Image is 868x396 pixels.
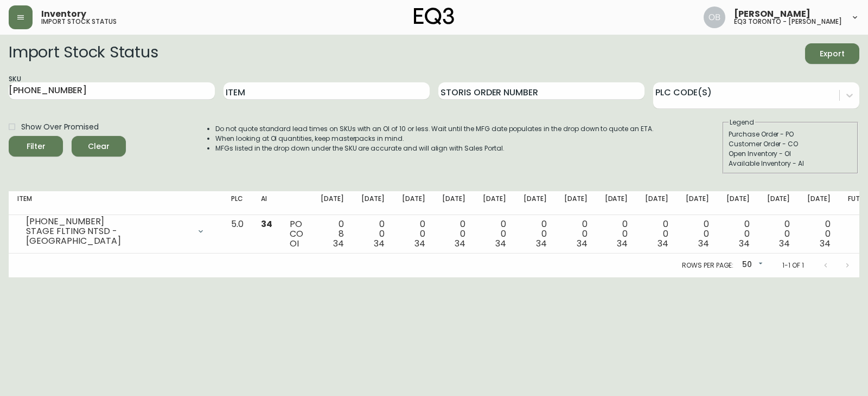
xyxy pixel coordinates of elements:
th: [DATE] [474,191,515,215]
span: Export [814,47,851,61]
h5: eq3 toronto - [PERSON_NAME] [734,18,842,25]
span: Inventory [41,10,86,18]
div: STAGE FLTING NTSD - [GEOGRAPHIC_DATA] [26,226,190,246]
div: 0 0 [605,219,628,249]
li: Do not quote standard lead times on SKUs with an OI of 10 or less. Wait until the MFG date popula... [215,124,654,134]
li: MFGs listed in the drop down under the SKU are accurate and will align with Sales Portal. [215,144,654,153]
td: 5.0 [222,215,252,254]
th: [DATE] [353,191,393,215]
div: 0 0 [564,219,588,249]
button: Filter [9,136,63,157]
div: [PHONE_NUMBER] [26,217,190,226]
span: 34 [698,237,709,250]
th: AI [252,191,281,215]
span: 34 [495,237,506,250]
div: 50 [738,256,765,274]
span: 34 [333,237,344,250]
div: 0 0 [686,219,709,249]
img: logo [414,8,454,25]
th: Item [9,191,222,215]
span: Clear [80,140,117,153]
span: [PERSON_NAME] [734,10,810,18]
th: [DATE] [799,191,839,215]
h5: import stock status [41,18,117,25]
div: 0 0 [402,219,425,249]
span: 34 [455,237,465,250]
div: 0 0 [361,219,385,249]
th: [DATE] [718,191,758,215]
div: 0 0 [483,219,506,249]
div: 0 0 [726,219,750,249]
div: 0 0 [807,219,831,249]
div: 0 0 [524,219,547,249]
div: Filter [27,140,46,153]
th: [DATE] [758,191,799,215]
li: When looking at OI quantities, keep masterpacks in mind. [215,134,654,144]
span: 34 [374,237,385,250]
span: Show Over Promised [21,121,99,133]
h2: Import Stock Status [9,43,158,64]
th: [DATE] [393,191,434,215]
span: 34 [414,237,425,250]
span: 34 [577,237,588,250]
span: 34 [536,237,547,250]
th: [DATE] [556,191,596,215]
button: Clear [72,136,126,157]
legend: Legend [729,118,755,127]
span: 34 [617,237,628,250]
th: [DATE] [433,191,474,215]
p: 1-1 of 1 [782,261,804,270]
div: Available Inventory - AI [729,159,852,168]
th: [DATE] [636,191,677,215]
div: PO CO [290,219,303,249]
th: [DATE] [677,191,718,215]
th: [DATE] [596,191,637,215]
span: 34 [739,237,750,250]
div: 0 0 [645,219,668,249]
th: [DATE] [312,191,353,215]
div: 0 8 [321,219,344,249]
img: 8e0065c524da89c5c924d5ed86cfe468 [704,7,725,28]
span: 34 [779,237,790,250]
button: Export [805,43,859,64]
div: 0 0 [442,219,465,249]
span: 34 [820,237,831,250]
div: Customer Order - CO [729,139,852,149]
p: Rows per page: [682,261,733,270]
span: 34 [261,218,272,230]
th: [DATE] [515,191,556,215]
th: PLC [222,191,252,215]
div: [PHONE_NUMBER]STAGE FLTING NTSD - [GEOGRAPHIC_DATA] [17,219,214,243]
span: OI [290,237,299,250]
div: 0 0 [767,219,790,249]
div: Purchase Order - PO [729,129,852,139]
span: 34 [658,237,668,250]
div: Open Inventory - OI [729,149,852,159]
